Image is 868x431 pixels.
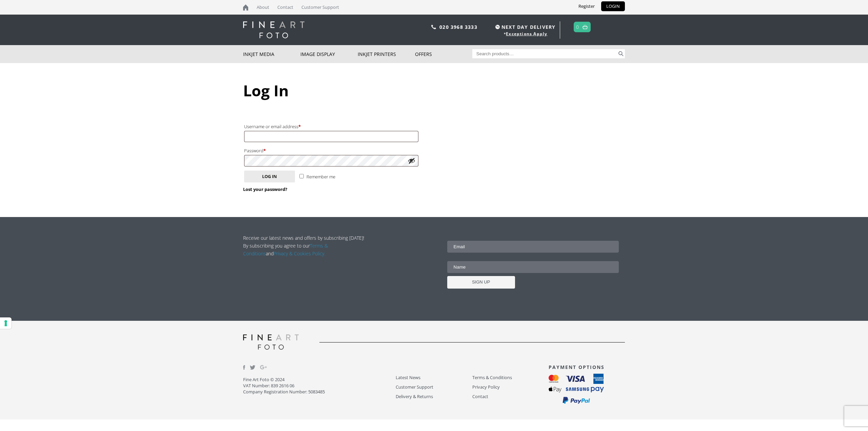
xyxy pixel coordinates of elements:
[494,23,555,31] span: NEXT DAY DELIVERY
[244,122,418,131] label: Username or email address
[396,393,472,400] a: Delivery & Returns
[244,171,295,182] button: Log in
[447,261,619,273] input: Name
[472,49,617,58] input: Search products…
[506,31,547,37] a: Exceptions Apply
[243,21,304,38] img: logo-white.svg
[243,234,368,257] p: Receive our latest news and offers by subscribing [DATE]! By subscribing you agree to our and
[447,276,515,289] input: SIGN UP
[549,364,625,370] h3: PAYMENT OPTIONS
[549,374,604,404] img: payment_options.svg
[447,241,619,253] input: Email
[472,374,549,381] a: Terms & Conditions
[439,24,477,30] a: 020 3968 3333
[243,376,396,395] p: Fine Art Foto © 2024 VAT Number: 839 2616 06 Company Registration Number: 5083485
[495,25,500,29] img: time.svg
[274,250,325,257] a: Privacy & Cookies Policy.
[307,174,335,180] span: Remember me
[250,365,255,370] img: twitter.svg
[299,174,304,178] input: Remember me
[243,45,300,63] a: Inkjet Media
[408,157,415,164] button: Show password
[573,1,600,11] a: Register
[601,1,625,11] a: LOGIN
[260,364,267,371] img: Google_Plus.svg
[358,45,415,63] a: Inkjet Printers
[243,186,287,192] a: Lost your password?
[300,45,358,63] a: Image Display
[243,365,245,370] img: facebook.svg
[244,146,418,155] label: Password
[472,383,549,391] a: Privacy Policy
[415,45,472,63] a: Offers
[431,25,436,29] img: phone.svg
[243,242,328,257] a: Terms & Conditions
[243,334,299,350] img: logo-grey.svg
[396,374,472,381] a: Latest News
[617,49,625,58] button: Search
[396,383,472,391] a: Customer Support
[583,25,588,29] img: basket.svg
[576,22,579,32] a: 0
[472,393,549,400] a: Contact
[243,80,625,101] h1: Log In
